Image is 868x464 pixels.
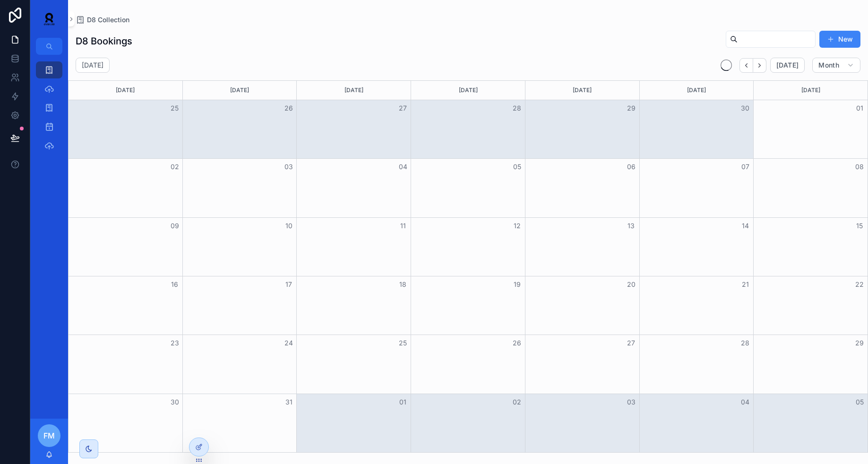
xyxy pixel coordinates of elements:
button: 12 [511,220,523,232]
button: 30 [739,103,751,114]
button: 14 [739,220,751,232]
button: 05 [854,396,865,408]
button: New [819,31,860,48]
button: 29 [854,337,865,349]
button: Month [812,58,860,73]
button: 15 [854,220,865,232]
button: 17 [283,279,294,290]
button: 09 [169,220,180,232]
button: 02 [511,396,523,408]
button: [DATE] [770,58,805,73]
button: 31 [283,396,294,408]
div: [DATE] [527,81,638,100]
button: 07 [739,161,751,172]
button: 02 [169,161,180,172]
button: 01 [397,396,409,408]
button: 03 [283,161,294,172]
button: 11 [397,220,409,232]
button: 10 [283,220,294,232]
button: 27 [397,103,409,114]
button: 23 [169,337,180,349]
span: [DATE] [776,61,799,69]
div: [DATE] [70,81,181,100]
div: Month View [68,80,868,453]
button: 28 [511,103,523,114]
span: FM [43,430,55,441]
button: 03 [626,396,637,408]
button: 25 [169,103,180,114]
button: 01 [854,103,865,114]
a: D8 Collection [76,15,129,25]
h2: [DATE] [82,60,103,70]
div: scrollable content [30,55,68,166]
button: 08 [854,161,865,172]
button: 13 [626,220,637,232]
button: 26 [283,103,294,114]
button: 25 [397,337,409,349]
button: 04 [739,396,751,408]
div: [DATE] [755,81,866,100]
div: [DATE] [184,81,295,100]
button: Next [753,58,766,73]
button: 18 [397,279,409,290]
img: App logo [38,11,60,26]
div: [DATE] [641,81,752,100]
button: 21 [739,279,751,290]
button: 27 [626,337,637,349]
button: 22 [854,279,865,290]
button: 04 [397,161,409,172]
button: Back [739,58,753,73]
div: [DATE] [298,81,409,100]
button: 30 [169,396,180,408]
button: 16 [169,279,180,290]
span: Month [818,61,839,69]
button: 26 [511,337,523,349]
div: [DATE] [413,81,524,100]
button: 28 [739,337,751,349]
button: 29 [626,103,637,114]
button: 19 [511,279,523,290]
h1: D8 Bookings [76,34,132,48]
button: 24 [283,337,294,349]
button: 06 [626,161,637,172]
button: 05 [511,161,523,172]
span: D8 Collection [87,15,129,25]
button: 20 [626,279,637,290]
